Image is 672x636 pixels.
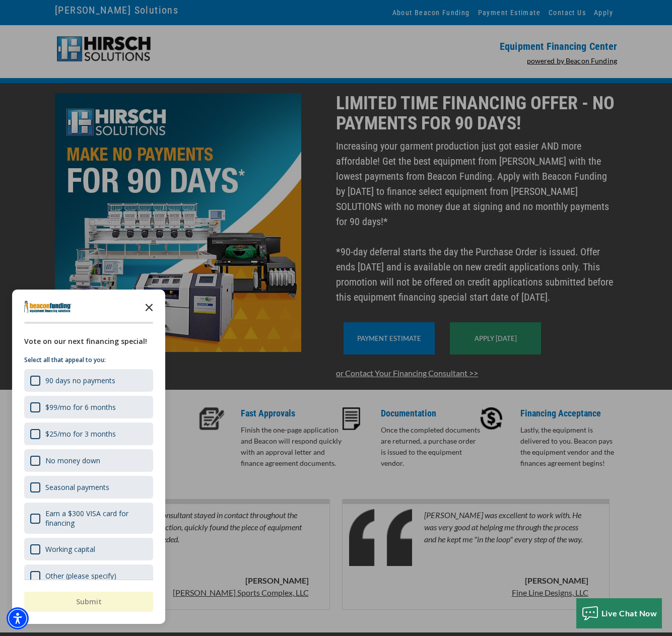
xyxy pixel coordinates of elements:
span: Live Chat Now [601,608,657,618]
p: Select all that appeal to you: [24,355,153,365]
div: Seasonal payments [45,482,109,492]
div: Earn a $300 VISA card for financing [45,509,147,528]
div: No money down [45,456,100,465]
div: Other (please specify) [45,571,116,581]
div: Working capital [45,544,95,554]
div: $99/mo for 6 months [24,396,153,418]
div: Vote on our next financing special! [24,336,153,347]
div: Earn a $300 VISA card for financing [24,503,153,534]
div: Working capital [24,538,153,560]
div: $25/mo for 3 months [45,429,116,439]
div: Accessibility Menu [7,607,29,629]
div: $99/mo for 6 months [45,402,116,412]
div: Seasonal payments [24,476,153,499]
img: Company logo [24,301,72,313]
div: Other (please specify) [24,564,153,587]
button: Submit [24,592,153,612]
button: Live Chat Now [576,598,662,628]
button: Close the survey [139,297,159,317]
div: 90 days no payments [45,376,115,385]
div: No money down [24,449,153,472]
div: $25/mo for 3 months [24,422,153,445]
div: Survey [12,290,165,624]
div: 90 days no payments [24,369,153,392]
